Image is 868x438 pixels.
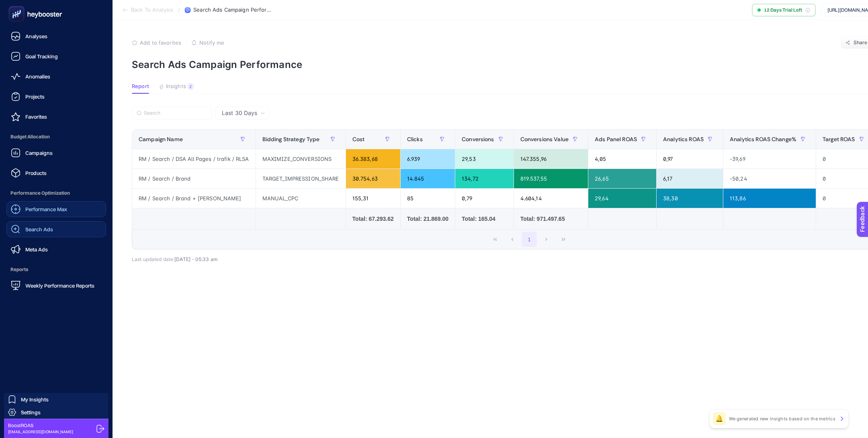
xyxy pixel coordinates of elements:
span: Projects [25,93,45,100]
div: 155,31 [346,189,400,208]
a: Products [6,165,106,181]
div: 36.383,68 [346,149,400,169]
a: Favorites [6,109,106,125]
span: Add to favorites [140,39,181,46]
div: 38,30 [657,189,723,208]
span: Clicks [407,136,423,142]
div: RM / Search / DSA All Pages / trafik / RLSA [132,149,256,169]
button: Add to favorites [132,39,181,46]
span: Feedback [5,2,31,9]
span: Products [25,170,47,176]
span: Conversions [462,136,494,142]
span: Budget Allocation [6,129,106,145]
div: 113,86 [723,189,816,208]
div: 85 [401,189,455,208]
span: Cost [352,136,365,142]
div: 2 [188,83,194,90]
span: Bidding Strategy Type [262,136,320,142]
span: Anomalies [25,73,50,80]
span: Target ROAS [823,136,855,142]
div: 26,65 [588,169,656,188]
span: Last updated date: [132,256,174,262]
div: 819.537,55 [514,169,588,188]
span: [DATE]・05:33 am [174,256,217,262]
span: Analytics ROAS [663,136,704,142]
a: My Insights [4,393,108,406]
div: 147.355,96 [514,149,588,169]
span: Performance Max [25,206,67,212]
div: Total: 165.04 [462,215,507,223]
div: 4,05 [588,149,656,169]
div: RM / Search / Brand + [PERSON_NAME] [132,189,256,208]
span: [EMAIL_ADDRESS][DOMAIN_NAME] [8,429,73,435]
span: Back To Analysis [131,7,173,13]
span: My Insights [21,396,49,403]
div: 30.754,63 [346,169,400,188]
span: Notify me [199,39,224,46]
div: 14.845 [401,169,455,188]
span: Campaign Name [139,136,183,142]
span: Ads Panel ROAS [595,136,637,142]
div: 6.939 [401,149,455,169]
div: MAXIMIZE_CONVERSIONS [256,149,346,169]
a: Goal Tracking [6,48,106,64]
span: / [178,6,180,13]
div: MANUAL_CPC [256,189,346,208]
span: Weekly Performance Reports [25,282,94,289]
div: Total: 21.869.00 [407,215,448,223]
input: Search [144,110,207,116]
a: Analyses [6,28,106,44]
span: Share [854,39,868,46]
span: BoostROAS [8,422,73,429]
span: Reports [6,261,106,278]
div: RM / Search / Brand [132,169,256,188]
a: Weekly Performance Reports [6,278,106,294]
span: Settings [21,409,41,415]
span: Analytics ROAS Change% [730,136,796,142]
span: Meta Ads [25,246,48,253]
span: Report [132,83,149,90]
div: TARGET_IMPRESSION_SHARE [256,169,346,188]
div: 6,17 [657,169,723,188]
a: Performance Max [6,201,106,217]
a: Search Ads [6,221,106,237]
div: 4.604,14 [514,189,588,208]
div: 0,79 [455,189,514,208]
button: Notify me [191,39,224,46]
span: Search Ads Campaign Performance [193,7,274,13]
button: 1 [522,232,537,247]
span: Conversions Value [520,136,569,142]
div: -39,69 [723,149,816,169]
div: 29,64 [588,189,656,208]
div: Total: 67.293.62 [352,215,394,223]
span: Last 30 Days [222,109,257,117]
span: 12 Days Trial Left [764,7,802,13]
a: Settings [4,406,108,419]
a: Meta Ads [6,241,106,257]
a: Campaigns [6,145,106,161]
div: 134,72 [455,169,514,188]
span: Performance Optimization [6,185,106,201]
div: -50,24 [723,169,816,188]
div: 0,97 [657,149,723,169]
a: Projects [6,88,106,105]
span: Search Ads [25,226,53,232]
span: Insights [166,83,186,90]
span: Favorites [25,113,47,120]
span: Campaigns [25,150,53,156]
span: Goal Tracking [25,53,58,60]
span: Analyses [25,33,47,39]
div: 29,53 [455,149,514,169]
a: Anomalies [6,68,106,84]
div: Total: 971.497.65 [520,215,581,223]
